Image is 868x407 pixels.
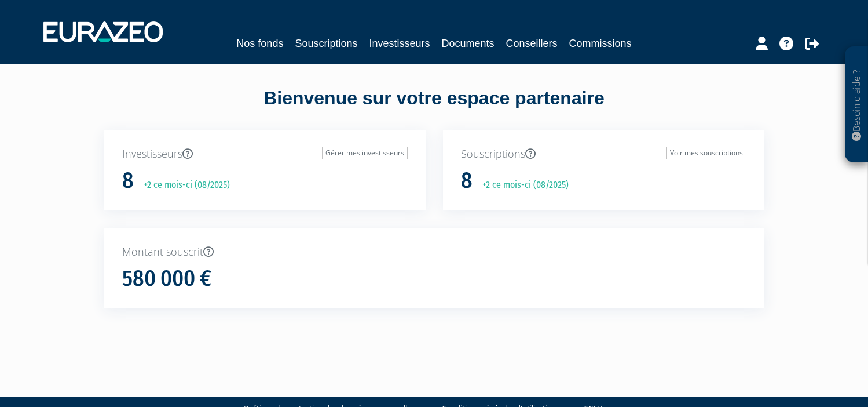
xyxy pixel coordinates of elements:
[666,147,746,159] a: Voir mes souscriptions
[122,169,134,193] h1: 8
[369,35,430,52] a: Investisseurs
[122,267,211,291] h1: 580 000 €
[322,147,408,159] a: Gérer mes investisseurs
[122,147,408,162] p: Investisseurs
[506,35,558,52] a: Conseillers
[96,85,773,130] div: Bienvenue sur votre espace partenaire
[236,35,283,52] a: Nos fonds
[295,35,357,52] a: Souscriptions
[461,169,473,193] h1: 8
[122,245,746,260] p: Montant souscrit
[461,147,746,162] p: Souscriptions
[43,21,163,42] img: 1732889491-logotype_eurazeo_blanc_rvb.png
[850,53,863,157] p: Besoin d'aide ?
[474,179,569,192] p: +2 ce mois-ci (08/2025)
[569,35,632,52] a: Commissions
[135,179,230,192] p: +2 ce mois-ci (08/2025)
[442,35,495,52] a: Documents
